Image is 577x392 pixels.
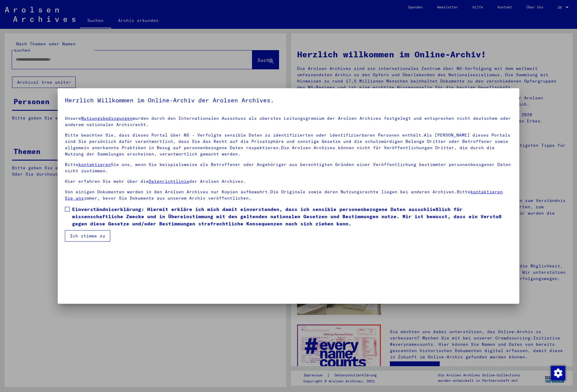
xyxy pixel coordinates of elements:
[78,162,111,167] a: kontaktieren
[72,206,512,227] span: Einverständniserklärung: Hiermit erkläre ich mich damit einverstanden, dass ich sensible personen...
[65,95,512,105] h5: Herzlich Willkommen im Online-Archiv der Arolsen Archives.
[65,115,512,128] p: Unsere wurden durch den Internationalen Ausschuss als oberstes Leitungsgremium der Arolsen Archiv...
[65,230,110,242] button: Ich stimme zu
[551,366,565,380] img: Zustimmung ändern
[81,116,132,121] a: Nutzungsbedingungen
[65,189,512,201] p: Von einigen Dokumenten werden in den Arolsen Archives nur Kopien aufbewahrt.Die Originale sowie d...
[65,132,512,157] p: Bitte beachten Sie, dass dieses Portal über NS - Verfolgte sensible Daten zu identifizierten oder...
[149,179,189,184] a: Datenrichtlinie
[65,161,512,174] p: Bitte Sie uns, wenn Sie beispielsweise als Betroffener oder Angehöriger aus berechtigten Gründen ...
[65,189,503,201] a: kontaktieren Sie uns
[65,178,512,185] p: Hier erfahren Sie mehr über die der Arolsen Archives.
